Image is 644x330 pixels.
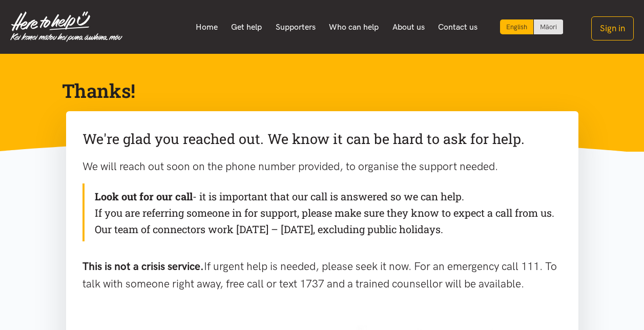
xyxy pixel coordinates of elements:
a: Who can help [322,16,386,38]
div: - it is important that our call is answered so we can help. If you are referring someone in for s... [82,183,562,241]
div: Language toggle [500,19,564,34]
a: Contact us [431,16,485,38]
a: Get help [224,16,269,38]
a: Home [189,16,224,38]
a: Supporters [268,16,322,38]
p: We're glad you reached out. We know it can be hard to ask for help. [82,128,562,150]
a: About us [386,16,432,38]
h1: Thanks! [62,78,566,103]
button: Sign in [591,16,634,40]
b: Look out for our call [95,190,193,203]
div: Current language [500,19,534,34]
b: This is not a crisis service. [82,260,204,273]
img: Home [10,11,122,42]
p: If urgent help is needed, please seek it now. For an emergency call 111. To talk with someone rig... [82,258,562,292]
p: We will reach out soon on the phone number provided, to organise the support needed. [82,158,562,175]
a: Switch to Te Reo Māori [534,19,563,34]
